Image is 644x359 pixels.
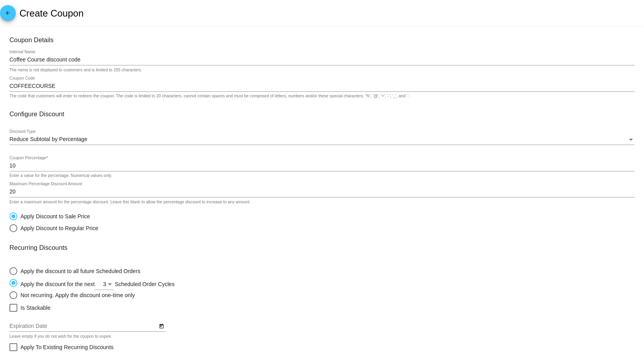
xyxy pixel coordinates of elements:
input: Internal Name [9,57,635,63]
div: The name is not displayed to customers and is limited to 255 characters. [9,68,142,73]
input: Coupon Percentage [9,163,635,169]
span: Is Stackable [20,303,50,312]
span: 3 [103,281,106,287]
div: Not recurring. Apply the discount one-time only [17,292,135,298]
h3: Configure Discount [9,110,635,118]
div: Apply the discount to all future Scheduled Orders [17,268,140,274]
input: Coupon Code [9,83,635,89]
mat-icon: arrow_back [3,10,13,20]
h2: Create Coupon [19,8,84,19]
mat-select: Discount Type [9,136,635,143]
div: Apply the discount for the next Scheduled Order Cycles [17,279,227,287]
input: Expiration Date [9,323,158,329]
h3: Coupon Details [9,36,635,44]
div: Leave empty if you do not wish for the coupon to expire. [9,334,112,339]
input: Maximum Percentage Discount Amount [9,189,635,195]
div: Apply Discount to Sale Price [17,213,90,219]
span: Apply To Existing Recurring Discounts [20,342,113,352]
div: Enter a value for the percentage. Numerical values only. [9,173,112,178]
mat-radio-group: Select an option [9,263,227,299]
div: Enter a maximum amount for the percentage discount. Leave this blank to allow the percentage disc... [9,200,251,205]
button: Open calendar [158,322,166,330]
span: Reduce Subtotal by Percentage [9,136,87,142]
div: Apply Discount to Regular Price [17,225,98,231]
div: The code that customers will enter to redeem the coupon. The code is limited to 20 characters, ca... [9,94,410,99]
h3: Recurring Discounts [9,244,635,251]
mat-radio-group: Select an option [9,208,98,232]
